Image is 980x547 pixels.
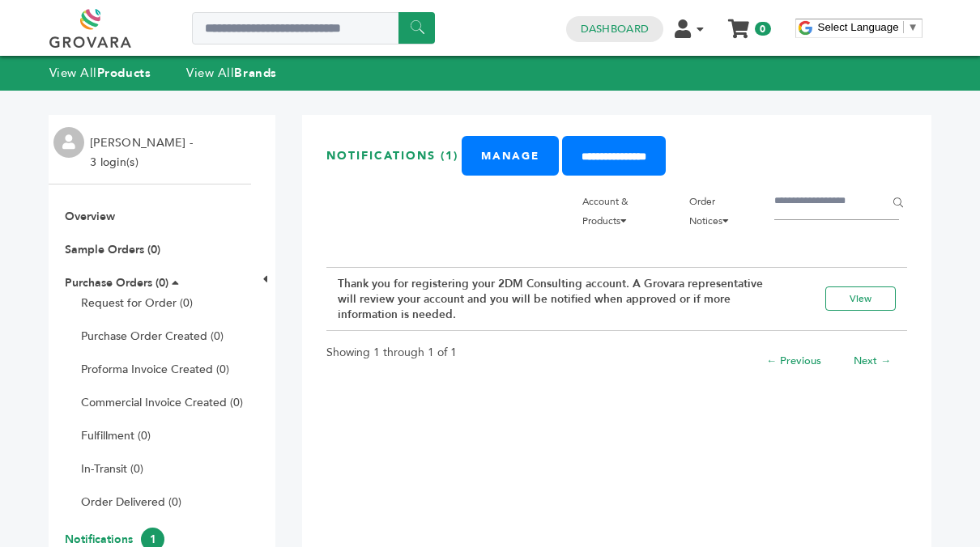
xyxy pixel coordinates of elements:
strong: Brands [234,65,276,81]
a: Notifications1 [65,532,164,547]
a: Proforma Invoice Created (0) [81,362,229,377]
a: My Cart [729,15,748,32]
input: Filter by keywords [774,184,899,220]
span: 0 [755,22,770,36]
a: Select Language​ [818,21,918,33]
span: ​ [903,21,904,33]
span: ▼ [908,21,918,33]
a: View AllBrands [186,65,277,81]
a: In-Transit (0) [81,461,143,477]
span: Select Language [818,21,899,33]
a: View AllProducts [49,65,151,81]
input: Search a product or brand... [192,12,435,45]
p: Showing 1 through 1 of 1 [326,343,457,363]
a: Next → [854,354,891,368]
a: Manage [462,136,559,176]
a: Overview [65,209,115,224]
a: Purchase Order Created (0) [81,329,224,344]
a: Fulfillment (0) [81,428,151,443]
a: View [825,286,896,311]
strong: Products [97,65,151,81]
a: Commercial Invoice Created (0) [81,395,243,410]
a: Sample Orders (0) [65,242,160,257]
img: profile.png [53,127,84,158]
a: Purchase Orders (0) [65,275,168,290]
td: Thank you for registering your 2DM Consulting account. A Grovara representative will review your ... [326,267,791,330]
a: ← Previous [766,354,821,368]
a: Dashboard [581,22,649,36]
li: [PERSON_NAME] - 3 login(s) [90,134,197,172]
h3: Notifications (1) [326,148,458,163]
a: Request for Order (0) [81,295,193,311]
li: Account & Products [574,184,672,239]
li: Order Notices [681,184,760,239]
a: Order Delivered (0) [81,494,181,510]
